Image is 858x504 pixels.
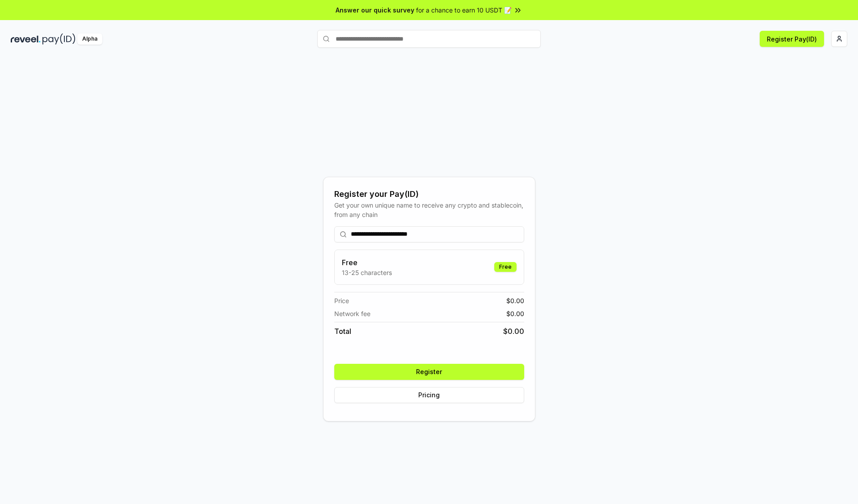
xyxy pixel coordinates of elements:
[342,257,392,268] h3: Free
[334,200,524,219] div: Get your own unique name to receive any crypto and stablecoin, from any chain
[416,5,512,15] span: for a chance to earn 10 USDT 📝
[77,33,102,45] div: Alpha
[334,296,349,305] span: Price
[503,326,524,337] span: $ 0.00
[334,387,524,403] button: Pricing
[342,268,392,277] p: 13-25 characters
[334,309,370,318] span: Network fee
[506,309,524,318] span: $ 0.00
[760,31,824,47] button: Register Pay(ID)
[506,296,524,305] span: $ 0.00
[11,33,41,45] img: reveel_dark
[334,188,524,200] div: Register your Pay(ID)
[494,262,517,272] div: Free
[334,364,524,380] button: Register
[42,33,76,45] img: pay_id
[336,5,414,15] span: Answer our quick survey
[334,326,351,337] span: Total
